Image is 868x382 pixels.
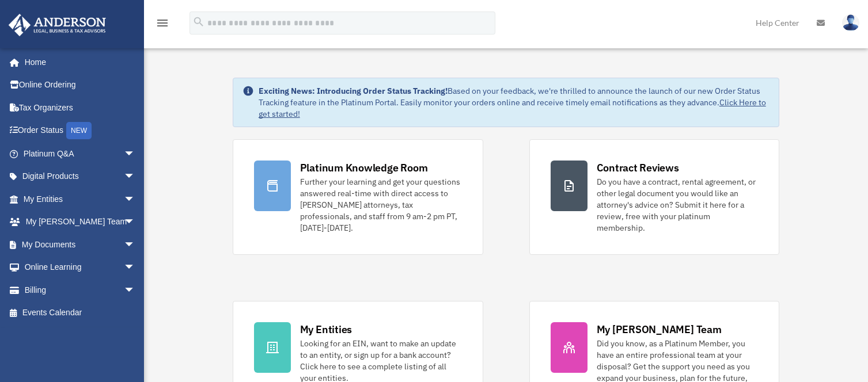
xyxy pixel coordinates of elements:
[259,85,770,120] div: Based on your feedback, we're thrilled to announce the launch of our new Order Status Tracking fe...
[8,119,153,143] a: Order StatusNEW
[259,86,448,96] strong: Exciting News: Introducing Order Status Tracking!
[124,278,147,302] span: arrow_drop_down
[300,161,428,175] div: Platinum Knowledge Room
[124,188,147,211] span: arrow_drop_down
[529,139,780,255] a: Contract Reviews Do you have a contract, rental agreement, or other legal document you would like...
[300,176,462,234] div: Further your learning and get your questions answered real-time with direct access to [PERSON_NAM...
[156,20,169,30] a: menu
[233,139,483,255] a: Platinum Knowledge Room Further your learning and get your questions answered real-time with dire...
[597,322,722,337] div: My [PERSON_NAME] Team
[124,233,147,257] span: arrow_drop_down
[66,122,92,139] div: NEW
[124,142,147,166] span: arrow_drop_down
[8,51,147,74] a: Home
[8,74,153,97] a: Online Ordering
[597,161,679,175] div: Contract Reviews
[8,211,153,234] a: My [PERSON_NAME] Teamarrow_drop_down
[124,256,147,280] span: arrow_drop_down
[842,14,859,31] img: User Pic
[124,211,147,234] span: arrow_drop_down
[8,188,153,211] a: My Entitiesarrow_drop_down
[8,278,153,301] a: Billingarrow_drop_down
[156,16,169,30] i: menu
[192,16,205,28] i: search
[8,96,153,119] a: Tax Organizers
[300,322,352,337] div: My Entities
[8,256,153,279] a: Online Learningarrow_drop_down
[8,301,153,324] a: Events Calendar
[259,97,766,119] a: Click Here to get started!
[597,176,759,234] div: Do you have a contract, rental agreement, or other legal document you would like an attorney's ad...
[8,142,153,165] a: Platinum Q&Aarrow_drop_down
[5,14,109,36] img: Anderson Advisors Platinum Portal
[8,233,153,256] a: My Documentsarrow_drop_down
[124,165,147,189] span: arrow_drop_down
[8,165,153,188] a: Digital Productsarrow_drop_down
